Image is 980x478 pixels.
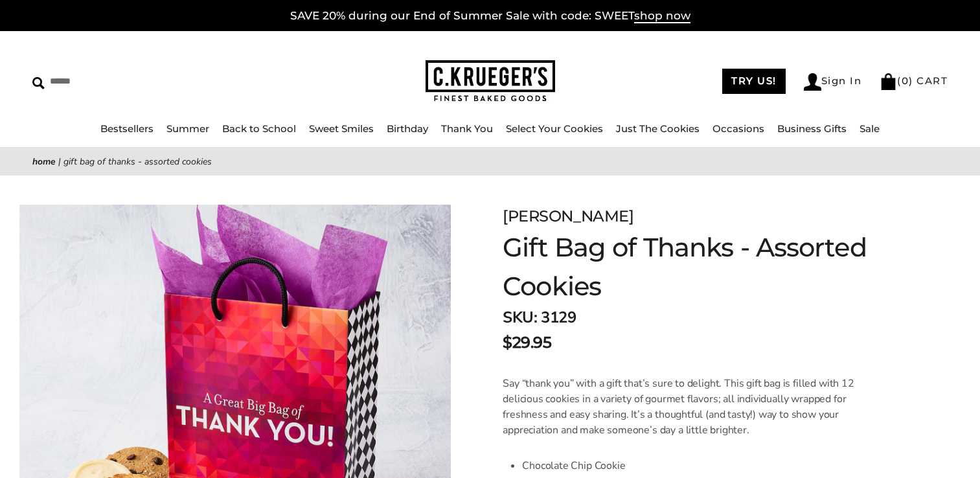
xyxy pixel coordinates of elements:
span: | [58,155,61,168]
span: Gift Bag of Thanks - Assorted Cookies [63,155,212,168]
a: (0) CART [880,74,948,87]
img: Account [804,73,821,91]
span: 3129 [541,307,576,328]
span: $29.95 [503,331,551,354]
a: Sweet Smiles [309,122,374,135]
span: shop now [634,9,690,23]
a: Sale [860,122,880,135]
a: Birthday [387,122,428,135]
a: Select Your Cookies [506,122,603,135]
a: TRY US! [722,69,786,94]
a: SAVE 20% during our End of Summer Sale with code: SWEETshop now [290,9,690,23]
a: Summer [166,122,209,135]
div: [PERSON_NAME] [503,205,916,228]
img: C.KRUEGER'S [426,60,555,102]
a: Home [32,155,56,168]
strong: SKU: [503,307,537,328]
input: Search [32,71,249,91]
h1: Gift Bag of Thanks - Assorted Cookies [503,228,916,306]
a: Sign In [804,73,862,91]
img: Search [32,77,45,89]
a: Just The Cookies [616,122,700,135]
img: Bag [880,73,897,90]
a: Thank You [441,122,493,135]
a: Bestsellers [100,122,154,135]
a: Occasions [712,122,764,135]
li: Chocolate Chip Cookie [522,455,857,477]
p: Say “thank you” with a gift that’s sure to delight. This gift bag is filled with 12 delicious coo... [503,376,857,438]
a: Back to School [222,122,296,135]
nav: breadcrumbs [32,154,948,169]
a: Business Gifts [777,122,847,135]
span: 0 [902,74,909,87]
